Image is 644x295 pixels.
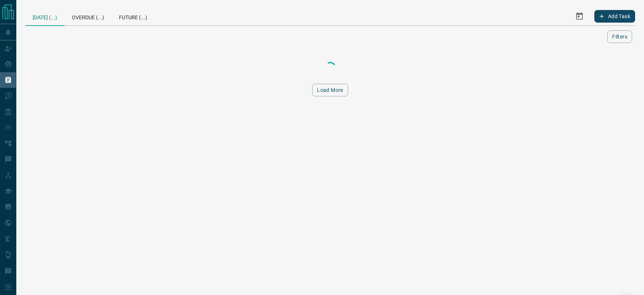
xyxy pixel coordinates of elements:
[112,7,155,25] div: Future (...)
[65,7,112,25] div: Overdue (...)
[25,7,65,26] div: [DATE] (...)
[607,30,632,43] button: Filters
[594,10,635,23] button: Add Task
[571,7,588,25] button: Select Date Range
[293,60,367,75] div: Loading
[312,84,348,96] button: Load More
